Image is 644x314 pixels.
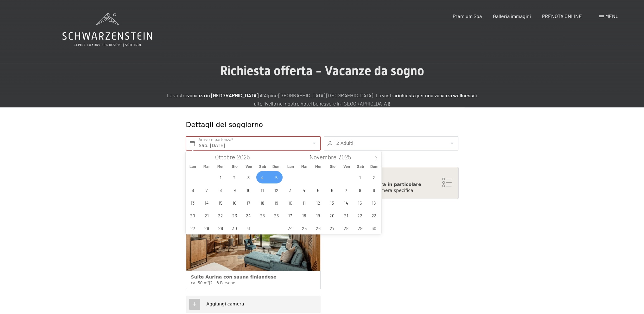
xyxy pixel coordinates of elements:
[493,13,531,19] a: Galleria immagini
[187,92,258,98] strong: vacanza in [GEOGRAPHIC_DATA]
[326,164,340,169] span: Gio
[242,164,256,169] span: Ven
[201,222,213,234] span: Ottobre 28, 2025
[201,209,213,221] span: Ottobre 21, 2025
[284,196,296,209] span: Novembre 10, 2025
[270,164,284,169] span: Dom
[312,164,326,169] span: Mer
[298,184,310,196] span: Novembre 4, 2025
[284,209,296,221] span: Novembre 17, 2025
[368,184,380,196] span: Novembre 9, 2025
[191,281,209,285] span: ca. 50 m²
[191,274,277,279] span: Suite Aurina con sauna finlandese
[354,171,366,183] span: Novembre 1, 2025
[164,91,481,107] p: La vostra all'Alpine [GEOGRAPHIC_DATA] [GEOGRAPHIC_DATA]. La vostra di alto livello nel nostro ho...
[242,209,255,221] span: Ottobre 24, 2025
[235,153,256,161] input: Year
[396,92,473,98] strong: richiesta per una vacanza wellness
[228,164,242,169] span: Gio
[187,209,199,221] span: Ottobre 20, 2025
[187,222,199,234] span: Ottobre 27, 2025
[326,209,338,221] span: Novembre 20, 2025
[186,120,412,130] div: Dettagli del soggiorno
[309,154,336,160] span: Novembre
[298,196,310,209] span: Novembre 11, 2025
[298,164,312,169] span: Mar
[340,164,354,169] span: Ven
[187,184,199,196] span: Ottobre 6, 2025
[214,164,228,169] span: Mer
[354,209,366,221] span: Novembre 22, 2025
[186,164,200,169] span: Lun
[256,196,269,209] span: Ottobre 18, 2025
[214,209,227,221] span: Ottobre 22, 2025
[298,222,310,234] span: Novembre 25, 2025
[256,164,270,169] span: Sab
[270,196,283,209] span: Ottobre 19, 2025
[228,171,241,183] span: Ottobre 2, 2025
[326,184,338,196] span: Novembre 6, 2025
[330,188,452,194] div: Vorrei scegliere una camera specifica
[270,209,283,221] span: Ottobre 26, 2025
[270,171,283,183] span: Ottobre 5, 2025
[312,222,324,234] span: Novembre 26, 2025
[220,63,424,78] span: Richiesta offerta - Vacanze da sogno
[452,13,481,19] a: Premium Spa
[298,209,310,221] span: Novembre 18, 2025
[209,281,210,285] span: |
[210,281,235,285] span: 2 - 3 Persone
[312,209,324,221] span: Novembre 19, 2025
[284,184,296,196] span: Novembre 3, 2025
[340,196,352,209] span: Novembre 14, 2025
[270,184,283,196] span: Ottobre 12, 2025
[354,222,366,234] span: Novembre 29, 2025
[201,184,213,196] span: Ottobre 7, 2025
[228,184,241,196] span: Ottobre 9, 2025
[340,222,352,234] span: Novembre 28, 2025
[368,222,380,234] span: Novembre 30, 2025
[256,209,269,221] span: Ottobre 25, 2025
[214,196,227,209] span: Ottobre 15, 2025
[200,164,214,169] span: Mar
[326,222,338,234] span: Novembre 27, 2025
[228,196,241,209] span: Ottobre 16, 2025
[256,184,269,196] span: Ottobre 11, 2025
[214,184,227,196] span: Ottobre 8, 2025
[201,196,213,209] span: Ottobre 14, 2025
[187,196,199,209] span: Ottobre 13, 2025
[368,209,380,221] span: Novembre 23, 2025
[368,196,380,209] span: Novembre 16, 2025
[354,164,367,169] span: Sab
[542,13,582,19] a: PRENOTA ONLINE
[207,301,244,306] span: Aggiungi camera
[284,164,297,169] span: Lun
[228,209,241,221] span: Ottobre 23, 2025
[214,222,227,234] span: Ottobre 29, 2025
[340,209,352,221] span: Novembre 21, 2025
[354,196,366,209] span: Novembre 15, 2025
[336,153,357,161] input: Year
[242,171,255,183] span: Ottobre 3, 2025
[367,164,381,169] span: Dom
[242,222,255,234] span: Ottobre 31, 2025
[228,222,241,234] span: Ottobre 30, 2025
[605,13,619,19] span: Menu
[312,196,324,209] span: Novembre 12, 2025
[312,184,324,196] span: Novembre 5, 2025
[186,214,320,271] img: Suite Aurina con sauna finlandese
[214,171,227,183] span: Ottobre 1, 2025
[354,184,366,196] span: Novembre 8, 2025
[242,184,255,196] span: Ottobre 10, 2025
[326,196,338,209] span: Novembre 13, 2025
[284,222,296,234] span: Novembre 24, 2025
[368,171,380,183] span: Novembre 2, 2025
[242,196,255,209] span: Ottobre 17, 2025
[215,154,235,160] span: Ottobre
[330,182,452,188] div: Prenotare una camera in particolare
[340,184,352,196] span: Novembre 7, 2025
